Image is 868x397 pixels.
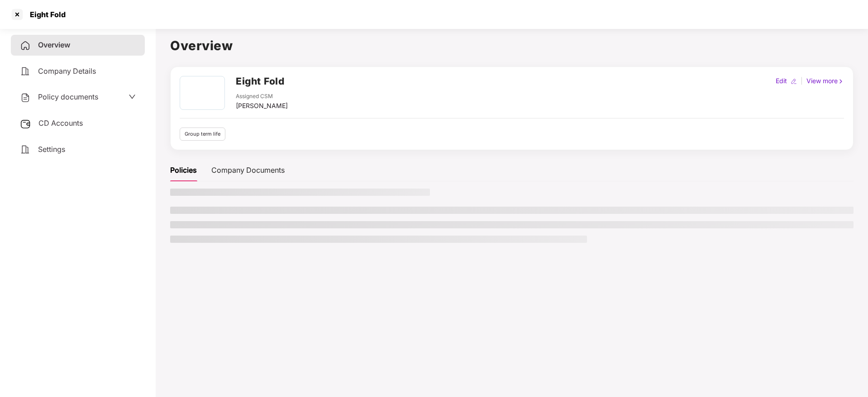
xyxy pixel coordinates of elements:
[170,165,197,176] div: Policies
[38,118,83,128] span: CD Accounts
[236,74,284,89] h2: Eight Fold
[129,93,136,100] span: down
[236,92,288,101] div: Assigned CSM
[20,40,31,51] img: svg+xml;base64,PHN2ZyB4bWxucz0iaHR0cDovL3d3dy53My5vcmcvMjAwMC9zdmciIHdpZHRoPSIyNCIgaGVpZ2h0PSIyNC...
[170,36,854,56] h1: Overview
[805,76,846,86] div: View more
[38,66,96,76] span: Company Details
[236,101,288,111] div: [PERSON_NAME]
[20,66,31,77] img: svg+xml;base64,PHN2ZyB4bWxucz0iaHR0cDovL3d3dy53My5vcmcvMjAwMC9zdmciIHdpZHRoPSIyNCIgaGVpZ2h0PSIyNC...
[20,92,31,103] img: svg+xml;base64,PHN2ZyB4bWxucz0iaHR0cDovL3d3dy53My5vcmcvMjAwMC9zdmciIHdpZHRoPSIyNCIgaGVpZ2h0PSIyNC...
[38,40,70,49] span: Overview
[180,128,225,141] div: Group term life
[791,78,797,85] img: editIcon
[24,10,66,19] div: Eight Fold
[838,78,844,85] img: rightIcon
[20,144,31,155] img: svg+xml;base64,PHN2ZyB4bWxucz0iaHR0cDovL3d3dy53My5vcmcvMjAwMC9zdmciIHdpZHRoPSIyNCIgaGVpZ2h0PSIyNC...
[774,76,789,86] div: Edit
[211,165,285,176] div: Company Documents
[20,118,31,129] img: svg+xml;base64,PHN2ZyB3aWR0aD0iMjUiIGhlaWdodD0iMjQiIHZpZXdCb3g9IjAgMCAyNSAyNCIgZmlsbD0ibm9uZSIgeG...
[799,76,805,86] div: |
[38,145,65,154] span: Settings
[38,92,98,101] span: Policy documents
